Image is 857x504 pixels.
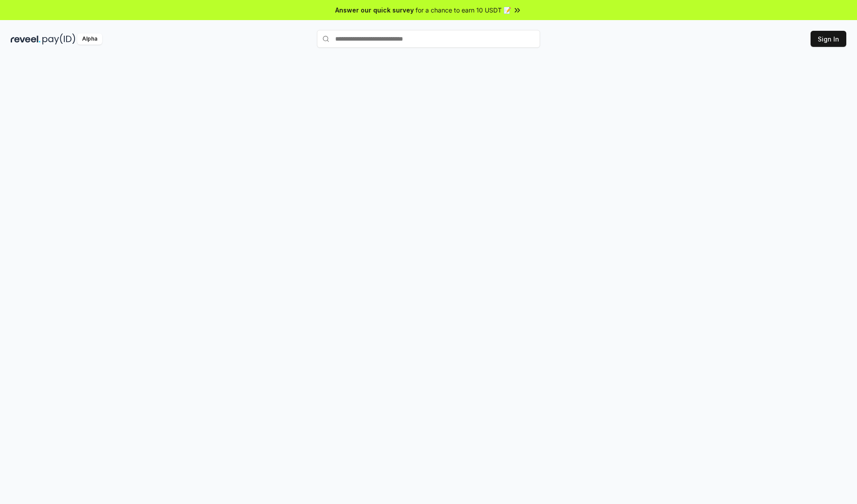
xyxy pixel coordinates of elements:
span: for a chance to earn 10 USDT 📝 [416,5,511,15]
img: pay_id [42,33,75,45]
span: Answer our quick survey [335,5,414,15]
button: Sign In [811,31,846,47]
img: reveel_dark [11,33,41,45]
div: Alpha [77,33,102,45]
